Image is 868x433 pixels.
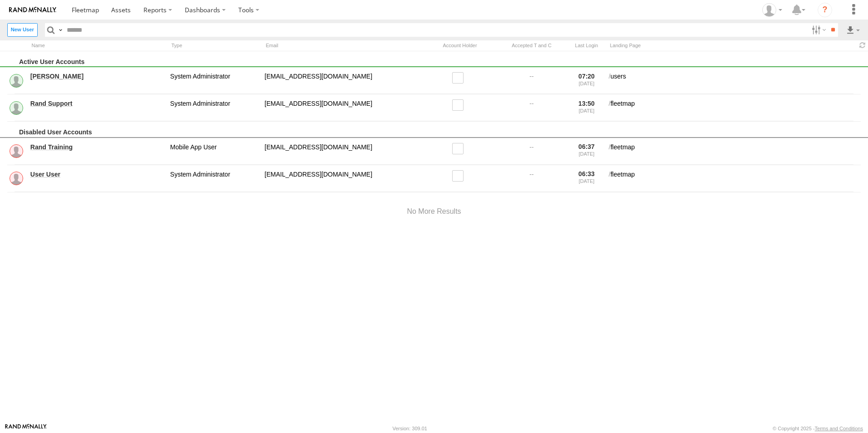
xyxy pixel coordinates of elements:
[607,142,861,161] div: fleetmap
[169,142,260,161] div: Mobile App User
[5,424,47,433] a: Visit our Website
[263,71,422,90] div: service@odysseygroupllc.com
[169,169,260,188] div: System Administrator
[569,41,604,50] div: Last Login
[452,143,468,154] label: Read only
[263,169,422,188] div: fortraining@train.com
[263,98,422,118] div: odyssey@rand.com
[452,170,468,182] label: Read only
[498,41,566,50] div: Has user accepted Terms and Conditions
[169,71,260,90] div: System Administrator
[818,3,832,17] i: ?
[759,3,785,17] div: Ed Pruneda
[7,23,38,36] label: Create New User
[773,426,863,431] div: © Copyright 2025 -
[808,23,828,36] label: Search Filter Options
[30,170,164,178] a: User User
[857,41,868,50] span: Refresh
[607,169,861,188] div: fleetmap
[29,41,165,50] div: Name
[845,23,861,36] label: Export results as...
[393,426,427,431] div: Version: 309.01
[169,41,260,50] div: Type
[426,41,494,50] div: Account Holder
[569,98,604,118] div: 13:50 [DATE]
[30,72,164,80] a: [PERSON_NAME]
[569,169,604,188] div: 06:33 [DATE]
[452,99,468,111] label: Read only
[57,23,64,36] label: Search Query
[263,41,422,50] div: Email
[607,71,861,90] div: users
[9,7,56,13] img: rand-logo.svg
[569,142,604,161] div: 06:37 [DATE]
[452,72,468,84] label: Read only
[607,41,853,50] div: Landing Page
[30,99,164,108] a: Rand Support
[30,143,164,151] a: Rand Training
[569,71,604,90] div: 07:20 [DATE]
[263,142,422,161] div: randtraining@rand.com
[607,98,861,118] div: fleetmap
[815,426,863,431] a: Terms and Conditions
[169,98,260,118] div: System Administrator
